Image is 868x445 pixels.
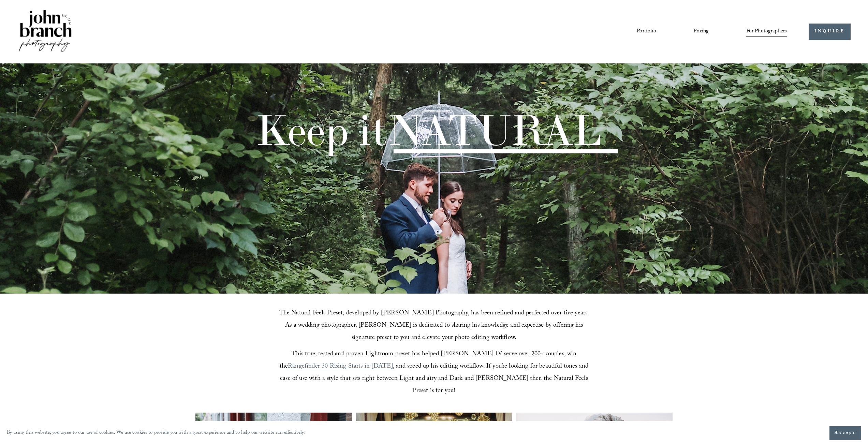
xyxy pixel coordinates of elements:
[279,308,591,343] span: The Natural Feels Preset, developed by [PERSON_NAME] Photography, has been refined and perfected ...
[835,430,856,436] span: Accept
[7,428,305,438] p: By using this website, you agree to our use of cookies. We use cookies to provide you with a grea...
[255,109,601,151] h1: Keep it
[829,426,861,440] button: Accept
[280,349,578,372] span: This true, tested and proven Lightroom preset has helped [PERSON_NAME] IV serve over 200+ couples...
[17,9,73,55] img: John Branch IV Photography
[746,26,787,37] span: For Photographers
[387,103,601,157] span: NATURAL
[637,26,656,38] a: Portfolio
[280,361,590,397] span: , and speed up his editing workflow. If you’re looking for beautiful tones and ease of use with a...
[288,361,393,372] a: Rangefinder 30 Rising Starts in [DATE]
[746,26,787,38] a: folder dropdown
[809,24,851,40] a: INQUIRE
[693,26,709,38] a: Pricing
